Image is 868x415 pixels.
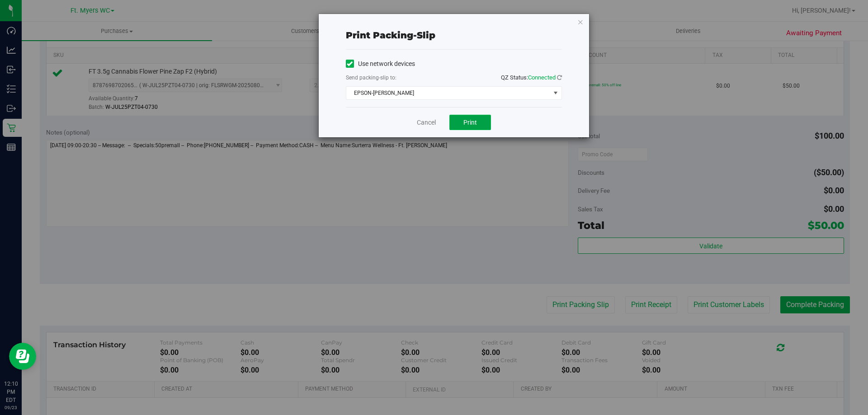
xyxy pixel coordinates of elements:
span: EPSON-[PERSON_NAME] [346,87,550,99]
span: Print [463,119,477,126]
span: Print packing-slip [346,30,435,41]
a: Cancel [417,118,436,127]
label: Send packing-slip to: [346,74,396,82]
span: Connected [528,74,556,81]
span: select [550,87,561,99]
button: Print [449,115,491,130]
label: Use network devices [346,59,415,69]
iframe: Resource center [9,343,36,370]
span: QZ Status: [501,74,562,81]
